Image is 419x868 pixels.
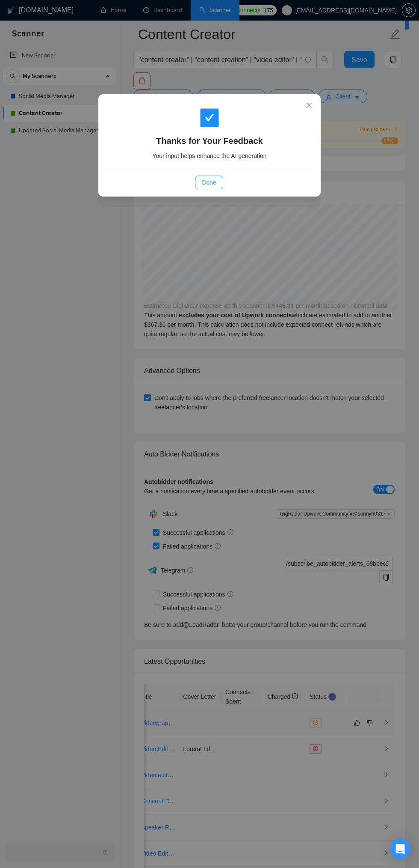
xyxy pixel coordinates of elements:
[306,102,313,109] span: close
[195,176,223,189] button: Done
[390,839,410,859] div: Open Intercom Messenger
[112,135,307,147] h4: Thanks for Your Feedback
[152,152,266,159] span: Your input helps enhance the AI generation
[199,107,220,128] span: check-square
[202,178,216,187] span: Done
[298,94,321,117] button: Close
